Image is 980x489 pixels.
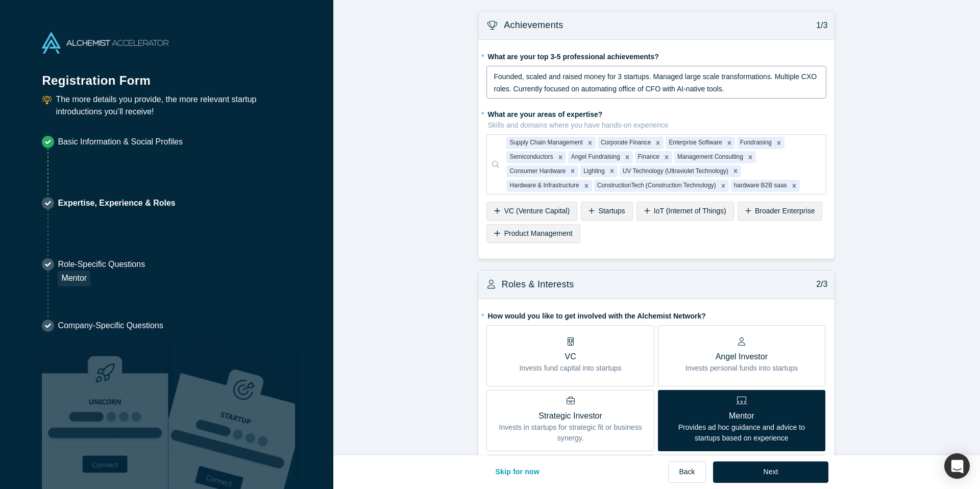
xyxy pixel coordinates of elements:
[484,461,550,483] button: Skip for now
[494,72,819,93] span: Founded, scaled and raised money for 3 startups. Managed large scale transformations. Multiple CX...
[598,137,652,149] div: Corporate Finance
[755,207,815,215] span: Broader Enterprise
[713,461,829,483] button: Next
[520,351,622,363] p: VC
[502,278,574,291] h3: Roles & Interests
[494,70,820,95] div: rdw-editor
[494,422,646,444] p: Invests in startups for strategic fit or business synergy.
[506,180,580,192] div: Hardware & Infrastructure
[42,61,291,90] h1: Registration Form
[584,137,596,149] div: Remove Supply Chain Management
[486,48,826,62] label: What are your top 3-5 professional achievements?
[654,207,726,215] span: IoT (Internet of Things)
[520,363,622,374] p: Invests fund capital into startups
[652,137,664,149] div: Remove Corporate Finance
[504,229,573,237] span: Product Management
[504,207,570,215] span: VC (Venture Capital)
[555,151,566,163] div: Remove Semiconductors
[487,120,826,131] p: Skills and domains where you have hands-on experience
[738,202,823,221] div: Broader Enterprise
[58,197,175,209] p: Expertise, Experience & Roles
[486,66,826,99] div: rdw-wrapper
[494,410,646,422] p: Strategic Investor
[718,180,729,192] div: Remove ConstructionTech (Construction Technology)
[666,137,723,149] div: Enterprise Software
[685,363,798,374] p: Invests personal funds into startups
[567,165,578,178] div: Remove Consumer Hardware
[636,202,734,221] div: IoT (Internet of Things)
[58,271,90,286] div: Mentor
[606,165,618,178] div: Remove Lighting
[811,19,828,32] p: 1/3
[486,224,580,243] div: Product Management
[581,180,592,192] div: Remove Hardware & Infrastructure
[56,93,291,118] p: The more details you provide, the more relevant startup introductions you’ll receive!
[745,151,756,163] div: Remove Management Consulting
[668,461,705,483] button: Back
[724,137,735,149] div: Remove Enterprise Software
[773,137,785,149] div: Remove Fundraising
[635,151,661,163] div: Finance
[685,351,798,363] p: Angel Investor
[58,320,163,332] p: Company-Specific Questions
[506,165,567,178] div: Consumer Hardware
[594,180,718,192] div: ConstructionTech (Construction Technology)
[506,151,554,163] div: Semiconductors
[661,151,672,163] div: Remove Finance
[58,136,183,148] p: Basic Information & Social Profiles
[42,32,168,54] img: Alchemist Accelerator Logo
[811,278,828,290] p: 2/3
[666,422,818,444] p: Provides ad hoc guidance and advice to startups based on experience
[504,18,563,32] h3: Achievements
[730,165,741,178] div: Remove UV Technology (Ultraviolet Technology)
[622,151,633,163] div: Remove Angel Fundraising
[666,410,818,422] p: Mentor
[581,202,632,221] div: Startups
[674,151,745,163] div: Management Consulting
[731,180,789,192] div: hardware B2B saas
[506,137,584,149] div: Supply Chain Management
[737,137,773,149] div: Fundraising
[580,165,606,178] div: Lighting
[568,151,622,163] div: Angel Fundraising
[58,258,145,271] p: Role-Specific Questions
[486,307,826,322] label: How would you like to get involved with the Alchemist Network?
[598,207,625,215] span: Startups
[486,106,826,131] label: What are your areas of expertise?
[486,202,577,221] div: VC (Venture Capital)
[789,180,800,192] div: Remove hardware B2B saas
[620,165,730,178] div: UV Technology (Ultraviolet Technology)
